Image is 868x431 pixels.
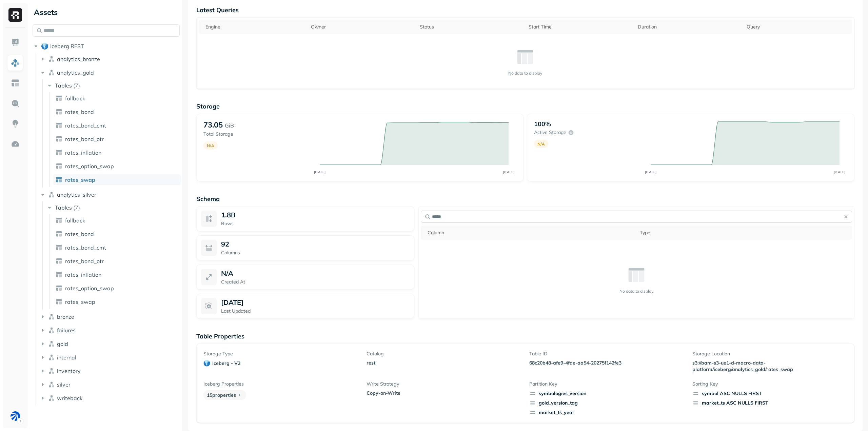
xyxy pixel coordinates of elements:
img: namespace [48,395,55,401]
img: table [56,95,62,102]
img: table [56,217,62,224]
img: table [56,244,62,251]
span: Tables [55,204,72,211]
div: Column [428,230,633,236]
span: rates_swap [65,176,95,183]
img: table [56,122,62,129]
p: Table Properties [196,332,854,340]
button: analytics_silver [39,189,180,200]
button: failures [39,325,180,336]
a: rates_inflation [53,269,181,280]
p: 92 [221,240,229,248]
img: Asset Explorer [11,79,20,87]
button: analytics_bronze [39,54,180,64]
span: gold [57,340,68,347]
p: Copy-on-Write [367,390,521,396]
p: ( 7 ) [73,204,80,211]
button: gold [39,338,180,349]
a: rates_option_swap [53,161,181,172]
span: gold_version_tag [529,399,684,406]
img: Optimization [11,140,20,149]
span: 1.8B [221,211,236,219]
a: rates_bond_otr [53,256,181,267]
p: Last Updated [221,308,410,314]
p: N/A [537,141,545,146]
span: analytics_bronze [57,56,100,62]
tspan: [DATE] [833,170,845,174]
p: Created At [221,279,410,285]
p: Columns [221,250,410,256]
p: No data to display [508,71,542,76]
p: N/A [207,143,214,148]
a: rates_option_swap [53,283,181,294]
span: rates_bond_otr [65,136,104,142]
span: market_ts_year [529,409,684,416]
p: 100% [534,120,551,128]
span: rates_bond_cmt [65,244,106,251]
div: symbol ASC NULLS FIRST [692,390,847,397]
p: s3://bam-s3-ue1-d-macro-data-platform/iceberg/analytics_gold/rates_swap [692,360,794,373]
img: table [56,163,62,170]
img: namespace [48,354,55,361]
p: Iceberg Properties [203,381,358,387]
a: rates_swap [53,174,181,185]
img: namespace [48,368,55,374]
img: root [41,43,48,50]
a: fallback [53,93,181,104]
img: Query Explorer [11,99,20,108]
span: bronze [57,313,74,320]
a: rates_bond [53,106,181,117]
span: Tables [55,82,72,89]
img: table [56,271,62,278]
img: namespace [48,191,55,198]
img: table [56,231,62,237]
button: Tables(7) [46,80,180,91]
p: rest [367,360,521,366]
a: rates_bond_cmt [53,120,181,131]
p: iceberg - v2 [212,360,240,367]
button: analytics_gold [39,67,180,78]
tspan: [DATE] [645,170,656,174]
img: table [56,136,62,142]
p: N/A [221,269,233,277]
p: No data to display [619,289,653,294]
a: rates_bond_otr [53,134,181,144]
p: Catalog [367,351,521,357]
p: Total Storage [203,131,313,137]
img: table [56,109,62,115]
a: fallback [53,215,181,226]
span: rates_option_swap [65,285,114,292]
div: Start Time [529,24,631,30]
img: Ryft [8,8,22,22]
p: Partition Key [529,381,684,387]
span: silver [57,381,71,388]
div: Engine [205,24,304,30]
img: namespace [48,327,55,334]
p: 73.05 [203,120,223,130]
img: namespace [48,313,55,320]
p: ( 7 ) [73,82,80,89]
p: GiB [225,121,234,130]
tspan: [DATE] [503,170,515,174]
span: rates_bond_cmt [65,122,106,129]
p: Storage Location [692,351,847,357]
img: BAM Dev [11,411,20,421]
span: rates_inflation [65,149,101,156]
div: Owner [311,24,413,30]
a: rates_bond [53,229,181,239]
tspan: [DATE] [314,170,326,174]
p: Storage Type [203,351,358,357]
img: namespace [48,69,55,76]
span: rates_inflation [65,271,101,278]
img: iceberg - v2 [203,360,210,367]
span: rates_option_swap [65,163,114,170]
span: fallback [65,217,85,224]
img: Dashboard [11,38,20,47]
a: rates_inflation [53,147,181,158]
button: inventory [39,366,180,376]
div: Duration [638,24,740,30]
img: table [56,298,62,305]
div: Type [640,230,849,236]
p: Latest Queries [196,6,854,14]
img: namespace [48,340,55,347]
